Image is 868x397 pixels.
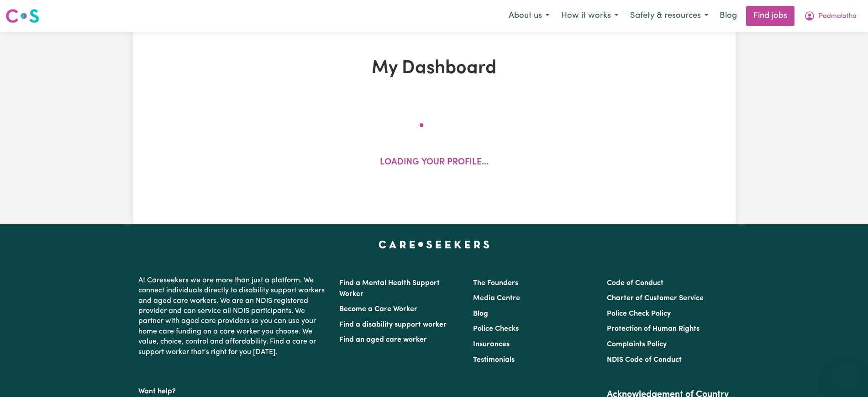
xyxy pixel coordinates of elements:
[473,341,510,348] a: Insurances
[339,321,447,328] a: Find a disability support worker
[624,6,714,26] button: Safety & resources
[239,58,630,79] h1: My Dashboard
[339,336,427,344] a: Find an aged care worker
[5,8,39,24] img: Careseekers logo
[473,325,519,333] a: Police Checks
[714,6,742,26] a: Blog
[339,306,417,313] a: Become a Care Worker
[607,295,704,302] a: Charter of Customer Service
[819,11,857,21] span: Padmalatha
[607,280,663,287] a: Code of Conduct
[746,6,794,26] a: Find jobs
[607,325,700,333] a: Protection of Human Rights
[5,5,39,26] a: Careseekers logo
[339,280,440,298] a: Find a Mental Health Support Worker
[607,310,671,318] a: Police Check Policy
[607,356,682,364] a: NDIS Code of Conduct
[555,6,624,26] button: How it works
[831,360,861,390] iframe: Button to launch messaging window
[138,383,328,397] p: Want help?
[607,341,667,348] a: Complaints Policy
[379,241,489,248] a: Careseekers home page
[473,295,520,302] a: Media Centre
[473,310,488,318] a: Blog
[473,280,518,287] a: The Founders
[798,6,863,26] button: My Account
[380,156,489,169] p: Loading your profile...
[503,6,555,26] button: About us
[473,356,515,364] a: Testimonials
[138,272,328,361] p: At Careseekers we are more than just a platform. We connect individuals directly to disability su...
